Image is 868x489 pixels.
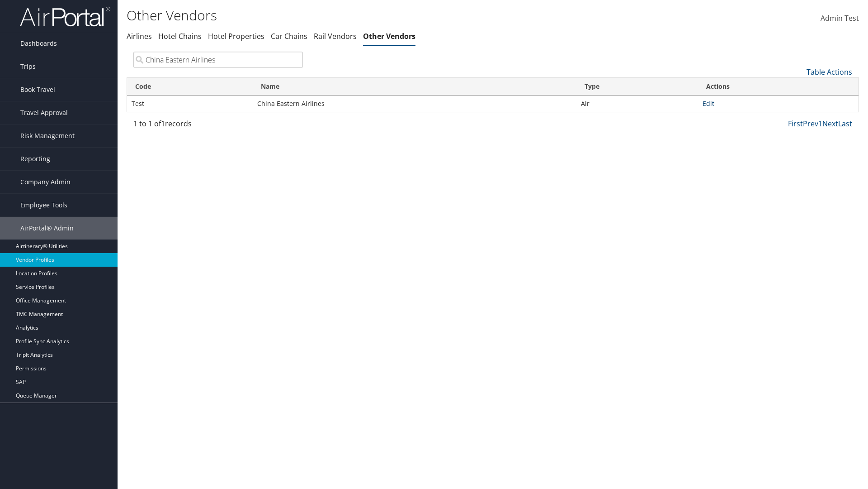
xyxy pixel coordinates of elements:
span: 1 [161,119,165,129]
img: airportal-logo.png [20,6,110,27]
a: Other Vendors [363,31,415,41]
a: Last [838,119,852,129]
a: Next [822,119,838,129]
span: Book Travel [20,78,55,101]
td: Air [576,96,698,112]
span: Trips [20,55,36,78]
a: Hotel Chains [158,31,202,41]
span: Company Admin [20,171,71,193]
span: Employee Tools [20,194,67,216]
a: First [788,119,803,129]
a: Car Chains [271,31,307,41]
div: 1 to 1 of records [133,118,303,134]
a: Table Actions [807,67,852,77]
span: Dashboards [20,32,57,55]
td: China Eastern Airlines [253,96,576,112]
a: Prev [803,119,818,129]
a: Airlines [127,31,152,41]
span: AirPortal® Admin [20,217,74,240]
th: Name: activate to sort column descending [253,78,576,96]
td: Test [127,96,253,112]
a: Hotel Properties [208,31,264,41]
th: Code: activate to sort column ascending [127,78,253,96]
h1: Other Vendors [127,6,615,25]
a: Rail Vendors [314,31,357,41]
input: Search [133,52,303,68]
span: Travel Approval [20,101,68,124]
th: Type: activate to sort column ascending [576,78,698,96]
span: Reporting [20,148,50,170]
a: Admin Test [821,5,859,33]
th: Actions [698,78,859,96]
span: Risk Management [20,125,75,147]
span: Admin Test [821,13,859,23]
a: Edit [703,99,714,108]
a: 1 [818,119,822,129]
